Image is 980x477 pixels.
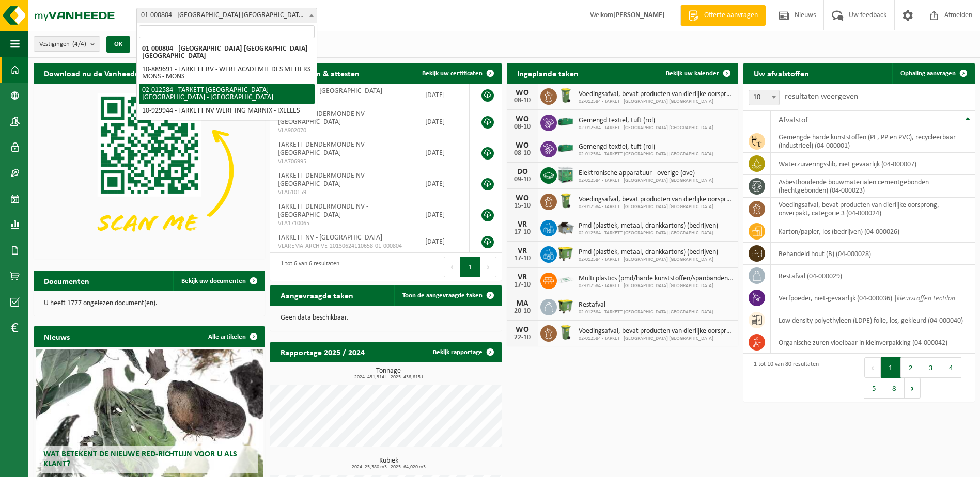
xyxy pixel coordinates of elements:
li: 02-012584 - TARKETT [GEOGRAPHIC_DATA] [GEOGRAPHIC_DATA] - [GEOGRAPHIC_DATA] [139,84,315,104]
div: WO [512,89,533,97]
span: TARKETT NV - [GEOGRAPHIC_DATA] [278,234,382,242]
img: Download de VHEPlus App [34,84,265,257]
span: TARKETT DENDERMONDE NV - [GEOGRAPHIC_DATA] [278,172,368,188]
a: Toon de aangevraagde taken [394,285,501,306]
div: WO [512,141,533,150]
a: Offerte aanvragen [680,5,766,26]
li: 10-929944 - TARKETT NV WERF ING MARNIX - IXELLES [139,104,315,118]
span: 10 [749,90,779,105]
span: Restafval [579,301,713,309]
a: Bekijk uw certificaten [414,63,501,84]
div: WO [512,194,533,202]
p: U heeft 1777 ongelezen document(en). [44,300,255,307]
img: WB-1100-HPE-GN-50 [557,245,574,262]
div: 17-10 [512,281,533,289]
span: 02-012584 - TARKETT [GEOGRAPHIC_DATA] [GEOGRAPHIC_DATA] [579,99,733,105]
span: RED25003805 [278,96,409,104]
img: WB-5000-GAL-GY-01 [557,218,574,236]
h3: Kubiek [275,457,502,470]
td: voedingsafval, bevat producten van dierlijke oorsprong, onverpakt, categorie 3 (04-000024) [771,198,975,220]
span: 02-012584 - TARKETT [GEOGRAPHIC_DATA] [GEOGRAPHIC_DATA] [579,309,713,315]
td: organische zuren vloeibaar in kleinverpakking (04-000042) [771,331,975,354]
span: Voedingsafval, bevat producten van dierlijke oorsprong, onverpakt, categorie 3 [579,90,733,99]
span: TARKETT DENDERMONDE NV - [GEOGRAPHIC_DATA] [278,203,368,219]
span: 02-012584 - TARKETT [GEOGRAPHIC_DATA] [GEOGRAPHIC_DATA] [579,178,713,184]
span: Voedingsafval, bevat producten van dierlijke oorsprong, onverpakt, categorie 3 [579,327,733,336]
td: behandeld hout (B) (04-000028) [771,243,975,265]
h2: Certificaten & attesten [270,63,370,83]
span: 02-012584 - TARKETT [GEOGRAPHIC_DATA] [GEOGRAPHIC_DATA] [579,204,733,210]
button: Previous [444,257,460,277]
div: MA [512,299,533,308]
h2: Ingeplande taken [507,63,589,83]
a: Ophaling aanvragen [892,63,974,84]
button: Vestigingen(4/4) [34,36,100,52]
span: 02-012584 - TARKETT [GEOGRAPHIC_DATA] [GEOGRAPHIC_DATA] [579,230,718,236]
img: WB-0140-HPE-GN-50 [557,87,574,104]
span: 2024: 25,380 m3 - 2025: 64,020 m3 [275,465,502,470]
span: Bekijk uw certificaten [422,70,483,77]
td: karton/papier, los (bedrijven) (04-000026) [771,220,975,243]
a: Bekijk rapportage [425,342,501,362]
div: 08-10 [512,150,533,157]
div: VR [512,247,533,255]
span: Multi plastics (pmd/harde kunststoffen/spanbanden/eps/folie naturel/folie gemeng... [579,275,733,283]
span: Bekijk uw kalender [666,70,719,77]
a: Alle artikelen [200,326,264,347]
button: 1 [460,257,480,277]
div: 15-10 [512,202,533,210]
span: 02-012584 - TARKETT [GEOGRAPHIC_DATA] [GEOGRAPHIC_DATA] [579,257,718,263]
button: 5 [864,378,884,399]
div: WO [512,115,533,123]
button: Next [905,378,921,399]
div: WO [512,326,533,334]
div: 17-10 [512,229,533,236]
span: VLA1710065 [278,219,409,228]
button: Previous [864,357,881,378]
div: VR [512,273,533,281]
h2: Nieuws [34,326,80,346]
span: Offerte aanvragen [702,10,760,21]
span: TARKETT NV - [GEOGRAPHIC_DATA] [278,87,382,95]
span: 2024: 431,314 t - 2025: 438,815 t [275,375,502,380]
span: VLA902070 [278,126,409,135]
img: WB-0140-HPE-GN-50 [557,192,574,210]
h2: Aangevraagde taken [270,285,364,305]
td: [DATE] [417,106,470,137]
span: Toon de aangevraagde taken [402,292,483,299]
button: Next [480,257,496,277]
img: WB-1100-HPE-GN-50 [557,297,574,315]
span: Elektronische apparatuur - overige (ove) [579,169,713,178]
div: 22-10 [512,334,533,341]
button: 3 [921,357,941,378]
div: DO [512,168,533,176]
li: 01-000804 - [GEOGRAPHIC_DATA] [GEOGRAPHIC_DATA] - [GEOGRAPHIC_DATA] [139,42,315,63]
span: VLA706995 [278,157,409,166]
span: Pmd (plastiek, metaal, drankkartons) (bedrijven) [579,222,718,230]
span: Afvalstof [779,116,808,124]
td: gemengde harde kunststoffen (PE, PP en PVC), recycleerbaar (industrieel) (04-000001) [771,130,975,153]
button: 4 [941,357,961,378]
h2: Uw afvalstoffen [743,63,819,83]
button: OK [106,36,130,53]
span: 01-000804 - TARKETT NV - WAALWIJK [136,8,317,23]
a: Bekijk uw kalender [658,63,737,84]
span: 02-012584 - TARKETT [GEOGRAPHIC_DATA] [GEOGRAPHIC_DATA] [579,125,713,131]
h2: Download nu de Vanheede+ app! [34,63,172,83]
span: Voedingsafval, bevat producten van dierlijke oorsprong, onverpakt, categorie 3 [579,196,733,204]
div: 20-10 [512,308,533,315]
span: 10 [749,90,780,105]
td: asbesthoudende bouwmaterialen cementgebonden (hechtgebonden) (04-000023) [771,175,975,198]
span: TARKETT DENDERMONDE NV - [GEOGRAPHIC_DATA] [278,141,368,157]
td: low density polyethyleen (LDPE) folie, los, gekleurd (04-000040) [771,309,975,331]
img: HK-XZ-20-GN-00 [557,139,574,157]
div: 08-10 [512,123,533,131]
span: 02-012584 - TARKETT [GEOGRAPHIC_DATA] [GEOGRAPHIC_DATA] [579,151,713,157]
span: Gemengd textiel, tuft (rol) [579,143,713,151]
img: PB-HB-1400-HPE-GN-11 [557,165,574,184]
td: [DATE] [417,137,470,168]
span: TARKETT DENDERMONDE NV - [GEOGRAPHIC_DATA] [278,110,368,126]
span: 02-012584 - TARKETT [GEOGRAPHIC_DATA] [GEOGRAPHIC_DATA] [579,336,733,342]
span: VLA610159 [278,188,409,197]
span: Wat betekent de nieuwe RED-richtlijn voor u als klant? [43,450,237,468]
